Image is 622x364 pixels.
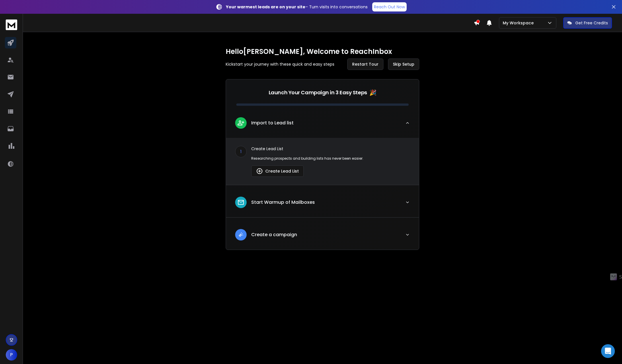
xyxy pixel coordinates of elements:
[6,19,17,30] img: logo
[6,349,17,361] button: P
[237,119,245,126] img: lead
[575,20,608,26] p: Get Free Credits
[369,89,377,97] span: 🎉
[251,120,294,126] p: Import to Lead list
[251,199,315,206] p: Start Warmup of Mailboxes
[226,224,419,250] button: leadCreate a campaign
[226,138,419,185] div: leadImport to Lead list
[256,168,263,175] img: lead
[226,61,334,67] p: Kickstart your journey with these quick and easy steps
[503,20,536,26] p: My Workspace
[251,146,410,152] p: Create Lead List
[563,17,612,29] button: Get Free Credits
[388,58,419,70] button: Skip Setup
[347,58,383,70] button: Restart Tour
[226,47,419,56] h1: Hello [PERSON_NAME] , Welcome to ReachInbox
[251,231,297,238] p: Create a campaign
[374,4,405,10] p: Reach Out Now
[226,4,368,10] p: – Turn visits into conversations
[372,2,407,11] a: Reach Out Now
[251,156,410,161] p: Researching prospects and building lists has never been easier.
[237,199,245,206] img: lead
[226,113,419,138] button: leadImport to Lead list
[235,146,247,157] div: 1
[251,165,304,177] button: Create Lead List
[237,231,245,238] img: lead
[393,61,414,67] span: Skip Setup
[226,4,305,10] strong: Your warmest leads are on your site
[226,192,419,217] button: leadStart Warmup of Mailboxes
[601,344,615,358] div: Open Intercom Messenger
[269,89,367,97] p: Launch Your Campaign in 3 Easy Steps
